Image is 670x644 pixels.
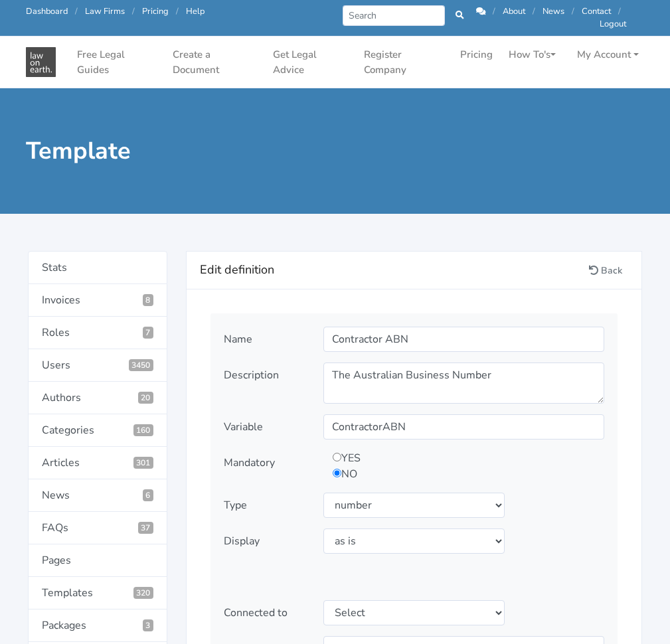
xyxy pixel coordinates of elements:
a: News [28,479,167,512]
span: / [572,5,574,17]
span: / [493,5,495,17]
h4: Edit definition [200,260,583,281]
a: Create a Document [167,42,262,82]
a: Authors20 [28,382,167,414]
a: Templates [28,577,167,609]
a: How To's [503,42,561,68]
a: Roles7 [28,317,167,349]
div: Mandatory [214,450,314,482]
textarea: The Australian Business Number [323,362,604,404]
h1: Template [26,136,326,166]
a: My Account [572,42,644,68]
span: 301 [133,457,154,469]
a: Stats [28,251,167,284]
a: FAQs [28,512,167,544]
div: Display [214,528,314,554]
a: About [503,5,525,17]
div: Connected to [214,600,314,625]
div: Type [214,493,314,518]
span: 20 [138,392,154,404]
a: News [543,5,564,17]
input: Search [343,5,446,26]
div: Description [214,362,314,404]
a: Help [186,5,205,17]
span: / [132,5,135,17]
a: Free Legal Guides [72,42,162,82]
input: Name [323,327,604,352]
span: 3 [143,619,154,631]
a: Back [583,260,628,281]
span: / [618,5,621,17]
a: Law Firms [85,5,125,17]
input: Variable name [323,414,604,440]
a: Register Company [359,42,450,82]
a: Packages3 [28,609,167,642]
img: Law On Earth [26,47,56,77]
a: Pricing [455,42,498,68]
span: 37 [138,522,154,534]
span: / [533,5,535,17]
a: Logout [600,18,626,30]
div: Name [214,327,314,352]
span: 3450 [129,359,154,371]
span: 8 [143,294,154,306]
a: Get Legal Advice [268,42,353,82]
div: YES NO [323,450,534,482]
span: 320 [133,587,154,599]
span: 6 [143,489,154,501]
div: Variable [214,414,314,440]
a: Articles [28,447,167,479]
a: Dashboard [26,5,68,17]
a: Pages [28,544,167,577]
span: / [176,5,179,17]
a: Contact [582,5,611,17]
span: 160 [133,424,154,436]
span: / [75,5,78,17]
a: Users3450 [28,349,167,382]
a: Pricing [142,5,169,17]
span: 7 [143,327,154,339]
a: Categories160 [28,414,167,447]
a: Invoices8 [28,284,167,317]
